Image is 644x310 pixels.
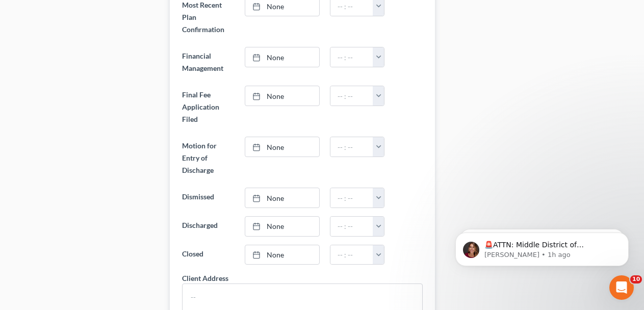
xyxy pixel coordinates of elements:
input: -- : -- [330,245,373,265]
label: Motion for Entry of Discharge [177,137,240,179]
iframe: Intercom notifications message [440,211,644,282]
input: -- : -- [330,86,373,106]
input: -- : -- [330,217,373,236]
input: -- : -- [330,188,373,208]
a: None [245,245,320,265]
label: Closed [177,245,240,265]
input: -- : -- [330,47,373,67]
a: None [245,137,320,157]
div: Client Address [182,273,228,283]
iframe: Intercom live chat [609,275,634,300]
input: -- : -- [330,137,373,157]
a: None [245,47,320,67]
label: Dismissed [177,188,240,208]
span: 10 [630,275,642,283]
label: Discharged [177,216,240,237]
a: None [245,217,320,236]
label: Final Fee Application Filed [177,86,240,128]
a: None [245,188,320,208]
a: None [245,86,320,106]
label: Financial Management [177,47,240,77]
